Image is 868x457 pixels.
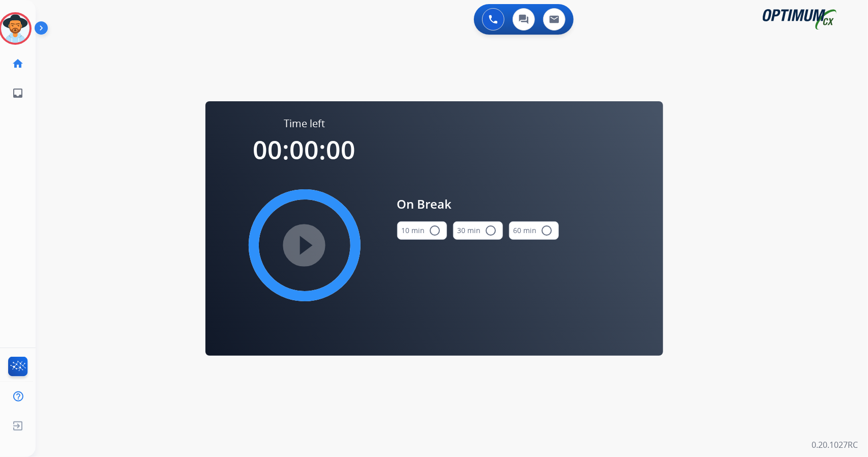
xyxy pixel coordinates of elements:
[453,221,503,240] button: 30 min
[509,221,559,240] button: 60 min
[429,224,441,237] mat-icon: radio_button_unchecked
[541,224,553,237] mat-icon: radio_button_unchecked
[284,117,325,131] span: Time left
[812,439,858,451] p: 0.20.1027RC
[485,224,497,237] mat-icon: radio_button_unchecked
[397,195,559,213] span: On Break
[12,87,24,99] mat-icon: inbox
[397,221,447,240] button: 10 min
[12,58,24,70] mat-icon: home
[253,132,356,167] span: 00:00:00
[1,14,29,43] img: avatar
